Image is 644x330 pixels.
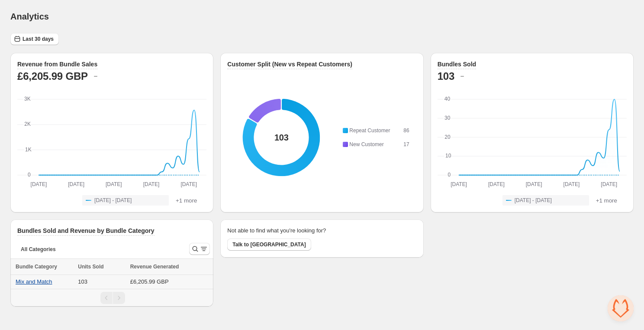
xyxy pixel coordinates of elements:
[181,181,197,187] text: [DATE]
[445,153,451,159] text: 10
[24,96,31,102] text: 3K
[403,127,409,134] span: 86
[16,278,52,285] button: Mix and Match
[94,197,132,204] span: [DATE] - [DATE]
[31,181,47,187] text: [DATE]
[16,262,73,271] div: Bundle Category
[526,181,542,187] text: [DATE]
[608,295,634,321] div: Open chat
[173,195,200,206] button: +1 more
[593,195,620,206] button: +1 more
[349,127,390,134] span: Repeat Customer
[130,262,179,271] span: Revenue Generated
[24,121,31,127] text: 2K
[502,195,589,206] button: [DATE] - [DATE]
[10,289,213,307] nav: Pagination
[601,181,617,187] text: [DATE]
[82,195,169,206] button: [DATE] - [DATE]
[349,141,383,147] span: New Customer
[444,115,451,121] text: 30
[23,36,54,42] span: Last 30 days
[25,147,32,153] text: 1K
[78,262,103,271] span: Units Sold
[68,181,84,187] text: [DATE]
[143,181,160,187] text: [DATE]
[227,239,311,251] button: Talk to [GEOGRAPHIC_DATA]
[28,172,31,178] text: 0
[10,11,49,22] h1: Analytics
[130,278,169,285] span: £6,205.99 GBP
[227,60,352,69] h3: Customer Split (New vs Repeat Customers)
[451,181,467,187] text: [DATE]
[21,246,56,253] span: All Categories
[78,262,112,271] button: Units Sold
[232,241,306,248] span: Talk to [GEOGRAPHIC_DATA]
[448,172,451,178] text: 0
[17,60,97,69] h3: Revenue from Bundle Sales
[403,141,409,147] span: 17
[17,226,155,235] h3: Bundles Sold and Revenue by Bundle Category
[515,197,552,204] span: [DATE] - [DATE]
[488,181,505,187] text: [DATE]
[17,69,88,83] h2: £6,205.99 GBP
[130,262,188,271] button: Revenue Generated
[444,96,451,102] text: 40
[78,278,87,285] span: 103
[189,243,210,255] button: Search and filter results
[438,60,476,69] h3: Bundles Sold
[106,181,122,187] text: [DATE]
[10,33,59,45] button: Last 30 days
[348,140,403,149] td: New Customer
[444,134,451,140] text: 20
[438,69,454,83] h2: 103
[563,181,580,187] text: [DATE]
[348,126,403,135] td: Repeat Customer
[227,226,326,235] h2: Not able to find what you're looking for?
